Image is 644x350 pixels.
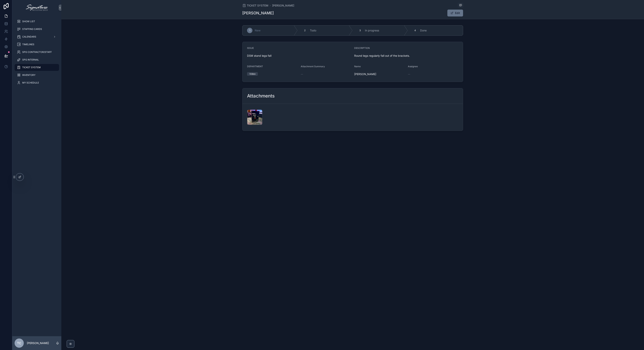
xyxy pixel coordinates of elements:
[15,72,59,79] a: INVENTORY
[15,33,59,40] a: CALENDARS
[15,79,59,86] a: MY SCHEDULE
[255,29,260,32] span: New
[420,29,427,32] span: Done
[408,72,410,76] span: --
[249,72,255,76] div: Video
[354,54,458,58] span: Round legs regularly fall out of the brackets.
[354,72,405,76] span: [PERSON_NAME]
[22,20,35,23] span: SHOW LIST
[414,29,416,32] span: 4
[22,81,39,84] span: MY SCHEDULE
[22,66,41,69] span: TICKET SYSTEM
[15,18,59,25] a: SHOW LIST
[15,49,59,56] a: SPG CONTRACTOR/STAFF
[408,65,418,68] span: Assignee
[310,29,316,32] span: Todo
[359,29,361,32] span: 3
[15,56,59,63] a: SPG INTERNAL
[447,10,463,16] button: Edit
[242,10,274,16] h1: [PERSON_NAME]
[354,47,370,49] span: DESCRIPTION
[247,4,268,7] span: TICKET SYSTEM
[22,74,35,77] span: INVENTORY
[301,65,325,68] span: Attachment Summary
[22,43,34,46] span: TIMELINES
[15,41,59,48] a: TIMELINES
[301,72,303,76] span: --
[17,341,21,345] span: TC
[22,35,36,38] span: CALENDARS
[247,93,275,99] h2: Attachments
[27,341,49,345] p: [PERSON_NAME]
[12,15,61,91] div: scrollable content
[304,29,306,32] span: 2
[15,64,59,71] a: TICKET SYSTEM
[15,26,59,33] a: STAFFING CARDS
[26,5,48,11] img: App logo
[242,4,268,7] a: TICKET SYSTEM
[365,29,379,32] span: In progress
[272,4,294,7] a: [PERSON_NAME]
[249,29,250,32] span: 1
[22,58,39,61] span: SPG INTERNAL
[22,28,42,31] span: STAFFING CARDS
[247,54,351,58] span: DSM stand legs fall
[247,65,263,68] span: DEPARTMENT
[354,65,361,68] span: Name
[22,51,52,54] span: SPG CONTRACTOR/STAFF
[247,47,254,49] span: ISSUE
